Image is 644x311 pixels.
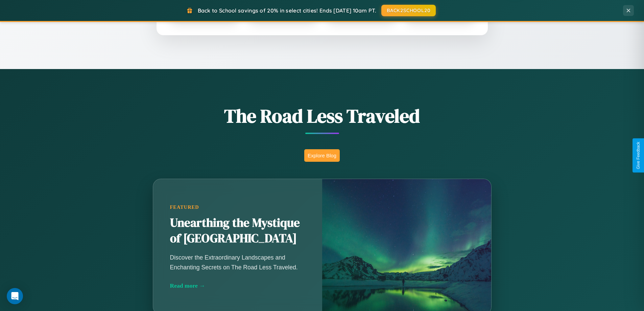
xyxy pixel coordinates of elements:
[304,149,340,162] button: Explore Blog
[170,204,305,210] div: Featured
[7,288,23,304] div: Open Intercom Messenger
[170,253,305,272] p: Discover the Extraordinary Landscapes and Enchanting Secrets on The Road Less Traveled.
[170,282,305,289] div: Read more →
[198,7,376,14] span: Back to School savings of 20% in select cities! Ends [DATE] 10am PT.
[119,103,525,129] h1: The Road Less Traveled
[636,142,641,169] div: Give Feedback
[381,5,436,16] button: BACK2SCHOOL20
[170,215,305,246] h2: Unearthing the Mystique of [GEOGRAPHIC_DATA]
